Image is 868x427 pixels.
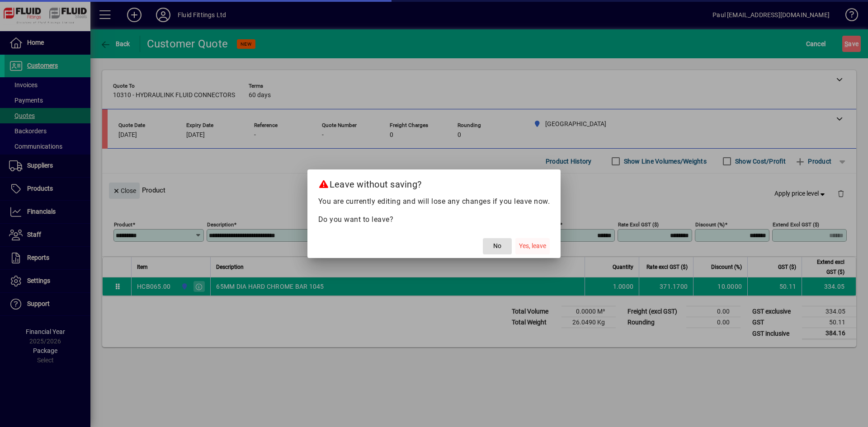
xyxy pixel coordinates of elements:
[318,196,550,207] p: You are currently editing and will lose any changes if you leave now.
[519,241,546,251] span: Yes, leave
[318,214,550,225] p: Do you want to leave?
[493,241,501,251] span: No
[307,169,561,196] h2: Leave without saving?
[515,238,550,254] button: Yes, leave
[483,238,512,254] button: No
